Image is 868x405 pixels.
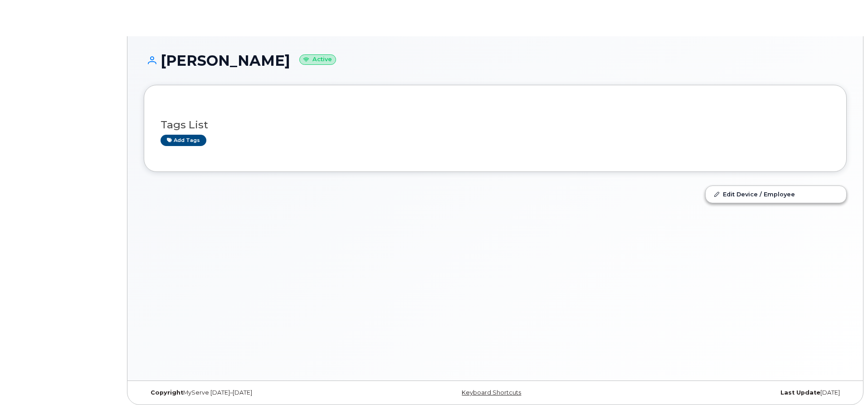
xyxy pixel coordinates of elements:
div: MyServe [DATE]–[DATE] [144,389,378,396]
strong: Last Update [780,389,820,396]
div: [DATE] [612,389,847,396]
small: Active [299,54,336,65]
h3: Tags List [161,119,830,131]
strong: Copyright [151,389,183,396]
a: Add tags [161,135,206,146]
a: Edit Device / Employee [706,186,846,202]
a: Keyboard Shortcuts [462,389,521,396]
h1: [PERSON_NAME] [144,53,847,68]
